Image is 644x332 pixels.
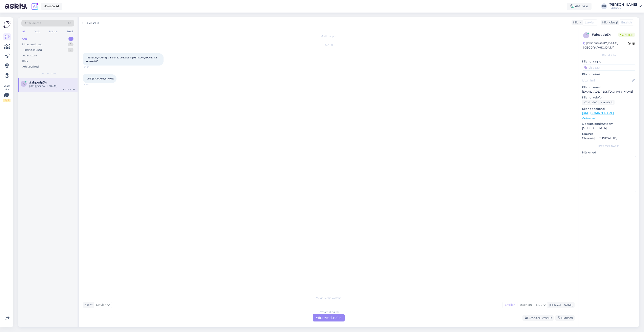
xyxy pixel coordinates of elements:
div: Aktiivne [567,3,592,10]
span: Online [618,33,635,37]
div: Arhiveeritud [22,65,39,69]
input: Lisa tag [582,64,636,71]
div: Socials [48,29,58,34]
span: 10:53 [84,66,99,69]
a: [URL][DOMAIN_NAME] [86,77,114,80]
p: Operatsioonisüsteem [582,122,636,126]
div: Klient [572,20,581,25]
div: KU [601,3,607,9]
div: Kõik [22,59,28,63]
div: [GEOGRAPHIC_DATA], [GEOGRAPHIC_DATA] [583,41,628,50]
a: Avasta AI [41,3,62,10]
span: a [585,34,587,37]
div: [DATE] 10:53 [63,88,75,91]
div: Klient [83,303,93,307]
div: English [503,302,517,308]
span: Latvian [585,20,595,25]
div: Küsi telefoninumbrit [582,100,615,105]
div: Blokeeri [555,315,575,321]
p: [MEDICAL_DATA] [582,126,636,130]
p: Klienditeekond [582,107,636,111]
div: Tiimi vestlused [22,48,42,52]
span: Otsi kliente [25,21,41,25]
div: Email [66,29,74,34]
p: Kliendi nimi [582,72,636,76]
p: Vaata edasi ... [582,116,636,120]
span: 10:54 [84,83,99,86]
div: Kliendi info [582,53,636,57]
span: Muu [536,303,542,307]
img: explore-ai [31,2,39,11]
p: Chrome [TECHNICAL_ID] [582,136,636,140]
span: #ahpedp34 [29,81,47,84]
div: Arhiveeri vestlus [522,315,554,321]
div: Latvian to English [319,310,339,314]
span: English [621,20,632,25]
div: All [21,29,26,34]
div: AI Assistent [22,54,37,58]
input: Lisa nimi [582,78,631,83]
label: Uus vestlus [82,20,99,25]
div: Vestlus algas [83,34,575,38]
div: # ahpedp34 [592,32,618,37]
div: [PERSON_NAME] [548,303,573,307]
span: a [23,82,25,85]
a: [PERSON_NAME]Huppa OÜ [608,3,642,10]
div: Minu vestlused [22,42,42,47]
div: 2 / 3 [3,99,10,102]
div: Web [34,29,41,34]
div: 0 [68,48,73,52]
p: Brauser [582,132,636,136]
p: Kliendi email [582,85,636,90]
div: [URL][DOMAIN_NAME] [29,84,75,88]
div: 1 [68,37,73,41]
div: Huppa OÜ [608,6,637,10]
div: Estonian [517,302,534,308]
div: Klienditugi [601,20,618,25]
p: [EMAIL_ADDRESS][DOMAIN_NAME] [582,90,636,94]
div: Vaata siia [3,84,10,102]
p: Kliendi telefon [582,95,636,100]
div: [DATE] [83,43,575,47]
div: Valige keel ja vastake [83,296,575,300]
span: Latvian [96,303,106,307]
span: Uued vestlused [39,72,57,75]
div: [PERSON_NAME] [608,3,637,6]
p: Kliendi tag'id [582,59,636,64]
div: [PERSON_NAME] [582,144,636,148]
span: [PERSON_NAME], vai cenas veikalos ir [PERSON_NAME] kā internetā? [86,56,157,63]
div: Uus [22,37,27,41]
img: Askly Logo [3,21,11,28]
div: 0 [68,42,73,47]
p: Märkmed [582,150,636,155]
a: [URL][DOMAIN_NAME] [582,111,614,115]
div: Võta vestlus üle [313,314,345,321]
